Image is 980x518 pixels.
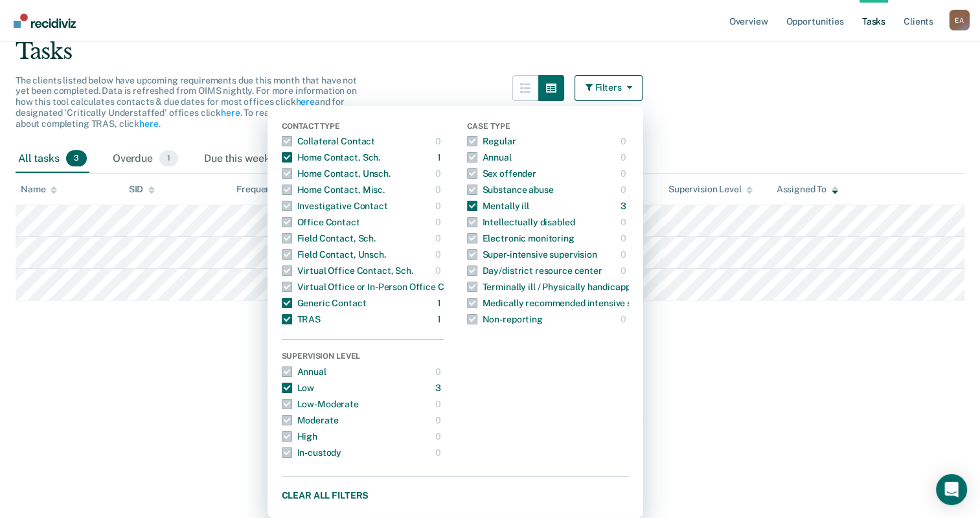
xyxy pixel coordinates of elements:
[282,147,380,168] div: Home Contact, Sch.
[66,150,87,167] span: 3
[16,145,89,174] div: All tasks3
[282,487,629,503] button: Clear all filters
[282,309,321,330] div: TRAS
[621,131,629,152] div: 0
[467,276,641,297] div: Terminally ill / Physically handicapped
[282,352,444,363] div: Supervision Level
[621,163,629,184] div: 0
[435,244,444,265] div: 0
[467,228,575,249] div: Electronic monitoring
[467,131,516,152] div: Regular
[282,394,359,414] div: Low-Moderate
[282,260,413,281] div: Virtual Office Contact, Sch.
[435,228,444,249] div: 0
[201,145,299,174] div: Due this week0
[621,228,629,249] div: 0
[467,196,529,216] div: Mentally ill
[467,212,575,232] div: Intellectually disabled
[236,184,281,195] div: Frequency
[435,179,444,200] div: 0
[668,184,753,195] div: Supervision Level
[435,410,444,431] div: 0
[14,14,76,28] img: Recidiviz
[435,361,444,382] div: 0
[467,260,602,281] div: Day/district resource center
[467,122,629,133] div: Case Type
[467,179,554,200] div: Substance abuse
[621,179,629,200] div: 0
[575,75,643,101] button: Filters
[936,474,967,505] div: Open Intercom Messenger
[282,196,388,216] div: Investigative Contact
[435,260,444,281] div: 0
[621,212,629,232] div: 0
[437,147,444,168] div: 1
[467,309,543,330] div: Non-reporting
[129,184,155,195] div: SID
[282,426,317,447] div: High
[282,276,472,297] div: Virtual Office or In-Person Office Contact
[282,122,444,133] div: Contact Type
[435,196,444,216] div: 0
[282,212,360,232] div: Office Contact
[949,10,970,30] button: Profile dropdown button
[621,147,629,168] div: 0
[435,426,444,447] div: 0
[776,184,838,195] div: Assigned To
[435,442,444,463] div: 0
[467,163,536,184] div: Sex offender
[282,293,367,313] div: Generic Contact
[282,361,326,382] div: Annual
[282,442,342,463] div: In-custody
[437,293,444,313] div: 1
[621,196,629,216] div: 3
[16,75,357,129] span: The clients listed below have upcoming requirements due this month that have not yet been complet...
[437,309,444,330] div: 1
[467,147,512,168] div: Annual
[621,260,629,281] div: 0
[435,131,444,152] div: 0
[16,38,964,65] div: Tasks
[139,118,158,129] a: here
[435,394,444,414] div: 0
[282,179,385,200] div: Home Contact, Misc.
[282,244,386,265] div: Field Contact, Unsch.
[282,377,315,398] div: Low
[282,410,339,431] div: Moderate
[221,107,240,118] a: here
[282,163,391,184] div: Home Contact, Unsch.
[435,163,444,184] div: 0
[295,96,314,107] a: here
[282,228,376,249] div: Field Contact, Sch.
[282,131,375,152] div: Collateral Contact
[159,150,178,167] span: 1
[467,293,675,313] div: Medically recommended intensive supervision
[949,10,970,30] div: E A
[467,244,597,265] div: Super-intensive supervision
[435,212,444,232] div: 0
[621,244,629,265] div: 0
[435,377,444,398] div: 3
[621,309,629,330] div: 0
[110,145,181,174] div: Overdue1
[21,184,57,195] div: Name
